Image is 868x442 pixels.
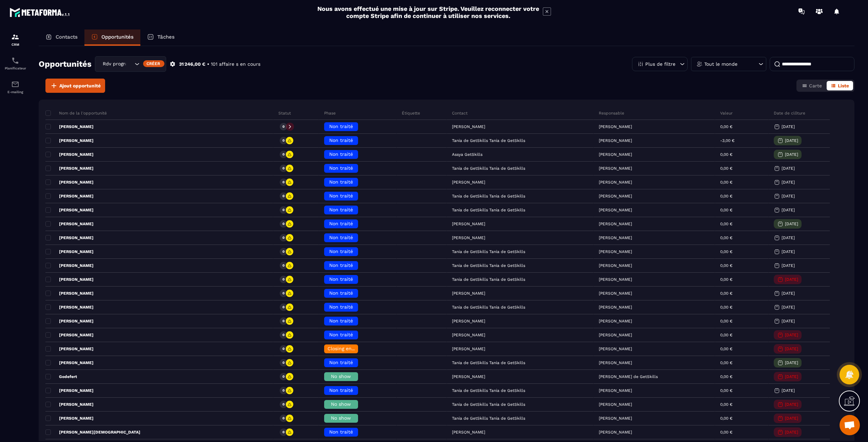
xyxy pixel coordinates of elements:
a: Ouvrir le chat [840,415,860,435]
p: Opportunités [101,34,134,40]
p: Nom de la l'opportunité [45,110,107,116]
p: [DATE] [782,388,795,393]
p: [PERSON_NAME] [45,304,94,310]
p: 0,00 € [720,305,732,310]
h2: Opportunités [39,57,92,71]
p: Godefert [45,374,77,379]
p: [PERSON_NAME][DEMOGRAPHIC_DATA] [45,429,140,435]
p: [DATE] [782,291,795,296]
p: 0 [282,152,284,157]
span: No show [331,415,351,421]
p: 0,00 € [720,430,732,435]
p: [PERSON_NAME] [45,221,94,227]
p: 0,00 € [720,291,732,296]
p: [PERSON_NAME] [45,402,94,407]
p: [PERSON_NAME] [599,416,632,421]
p: [DATE] [782,235,795,240]
p: [PERSON_NAME] [599,180,632,185]
span: Non traité [329,165,353,171]
p: [PERSON_NAME] [45,360,94,365]
span: Non traité [329,249,353,254]
img: email [11,80,19,88]
p: -3,00 € [720,138,734,143]
button: Ajout opportunité [45,79,105,93]
p: [PERSON_NAME] [599,430,632,435]
span: Rdv programmé [101,60,126,68]
p: [PERSON_NAME] [599,249,632,254]
p: [DATE] [782,319,795,323]
img: scheduler [11,57,19,65]
p: [PERSON_NAME] [599,388,632,393]
p: [PERSON_NAME] [599,305,632,310]
p: [DATE] [785,416,798,421]
p: [PERSON_NAME] [45,277,94,282]
p: [PERSON_NAME] [599,152,632,157]
p: 0 [282,319,284,323]
p: [PERSON_NAME] [599,194,632,198]
p: 0 [282,180,284,185]
a: formationformationCRM [2,28,29,51]
p: 0,00 € [720,235,732,240]
p: Statut [278,110,291,116]
a: Opportunités [84,29,140,46]
p: 0,00 € [720,249,732,254]
p: Étiquette [402,110,420,116]
span: Non traité [329,318,353,323]
p: 0,00 € [720,180,732,185]
p: [PERSON_NAME] [45,263,94,268]
p: [PERSON_NAME] [599,346,632,351]
p: 31 246,00 € [179,61,205,67]
span: Non traité [329,138,353,143]
p: 0 [282,333,284,337]
p: 0,00 € [720,346,732,351]
p: [PERSON_NAME] de GetSkills [599,374,658,379]
p: 0,00 € [720,194,732,198]
span: Non traité [329,290,353,296]
p: 0 [282,194,284,198]
span: Non traité [329,360,353,365]
p: 0,00 € [720,277,732,282]
p: [DATE] [782,263,795,268]
p: [DATE] [782,166,795,171]
p: Plus de filtre [645,62,675,66]
span: No show [331,374,351,379]
p: [DATE] [785,222,798,226]
p: 0,00 € [720,416,732,421]
p: 0 [282,388,284,393]
p: 0,00 € [720,124,732,129]
p: 0,00 € [720,263,732,268]
p: Date de clôture [774,110,805,116]
p: 0,00 € [720,222,732,226]
p: [DATE] [785,277,798,282]
p: 0 [282,277,284,282]
p: [PERSON_NAME] [45,291,94,296]
div: Search for option [95,56,166,72]
p: 0,00 € [720,152,732,157]
p: [DATE] [782,208,795,212]
p: [PERSON_NAME] [45,124,94,129]
p: [DATE] [785,152,798,157]
span: Non traité [329,304,353,310]
img: formation [11,33,19,41]
img: logo [9,6,71,18]
p: [PERSON_NAME] [599,291,632,296]
p: [DATE] [785,138,798,143]
p: 0 [282,346,284,351]
p: 0 [282,360,284,365]
p: [PERSON_NAME] [45,416,94,421]
span: Carte [809,83,822,88]
p: Phase [324,110,336,116]
p: 0 [282,416,284,421]
p: [PERSON_NAME] [599,235,632,240]
p: 0 [282,124,284,129]
p: [PERSON_NAME] [599,166,632,171]
p: [DATE] [785,402,798,407]
p: 0 [282,291,284,296]
span: Non traité [329,124,353,129]
p: 0 [282,208,284,212]
p: [PERSON_NAME] [599,138,632,143]
p: [PERSON_NAME] [599,333,632,337]
p: [PERSON_NAME] [45,152,94,157]
span: Non traité [329,179,353,185]
p: [PERSON_NAME] [599,208,632,212]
